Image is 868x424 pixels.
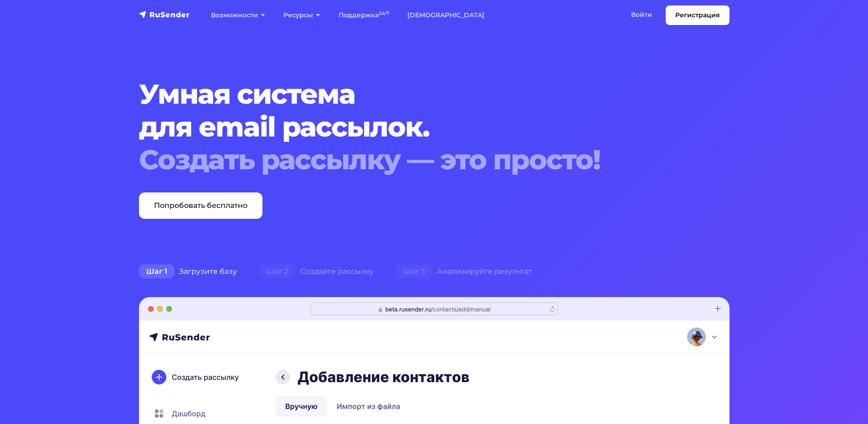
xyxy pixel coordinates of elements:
div: Загрузите базу [128,262,248,281]
a: Войти [622,5,661,24]
span: Шаг 2 [259,264,296,279]
span: Шаг 3 [395,264,432,279]
img: RuSender [139,10,190,19]
sup: 24/7 [379,10,389,16]
a: Поддержка24/7 [329,6,398,25]
span: Шаг 1 [139,264,175,279]
div: Создайте рассылку [248,262,385,281]
a: [DEMOGRAPHIC_DATA] [398,6,493,25]
h1: Умная система для email рассылок. [139,78,679,176]
a: Возможности [202,6,274,25]
a: Регистрация [666,5,729,25]
div: Создать рассылку — это просто! [139,143,679,176]
a: Попробовать бесплатно [139,192,262,219]
a: Ресурсы [274,6,329,25]
div: Анализируйте результат [385,262,543,281]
